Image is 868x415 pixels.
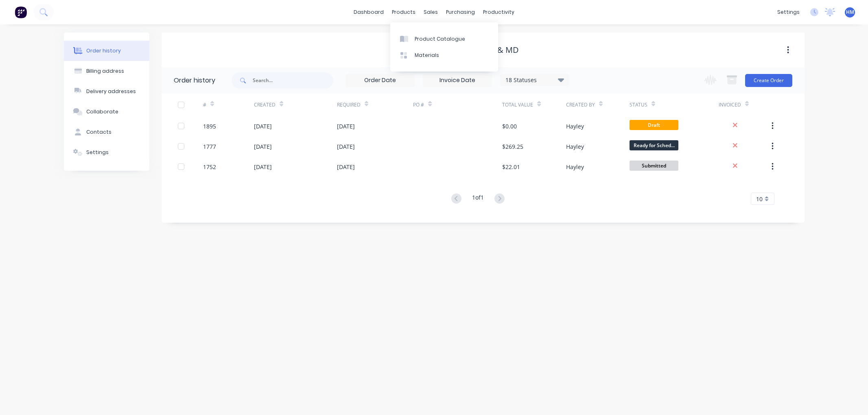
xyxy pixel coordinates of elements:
a: Materials [390,47,498,63]
div: Hayley [566,122,584,130]
span: 10 [756,195,763,203]
div: [DATE] [254,163,272,171]
div: purchasing [442,6,479,18]
div: [DATE] [337,142,355,151]
div: Invoiced [719,101,741,109]
div: # [203,93,254,116]
div: Status [630,93,719,116]
div: 18 Statuses [501,76,569,85]
div: Required [337,101,361,109]
div: Settings [86,149,109,156]
div: Materials [415,52,439,59]
div: # [203,101,206,109]
div: Hayley [566,142,584,151]
div: Total Value [502,93,566,116]
button: Collaborate [64,102,149,122]
div: Order history [174,76,215,85]
input: Invoice Date [423,74,492,87]
div: $22.01 [502,163,520,171]
div: Invoiced [719,93,770,116]
button: Delivery addresses [64,81,149,102]
div: $269.25 [502,142,523,151]
div: Created By [566,101,595,109]
a: Product Catalogue [390,30,498,47]
div: Status [630,101,647,109]
div: 1777 [203,142,216,151]
div: sales [420,6,442,18]
div: Product Catalogue [415,35,465,43]
div: Contacts [86,128,112,136]
span: HM [846,9,854,16]
div: $0.00 [502,122,517,130]
div: Delivery addresses [86,88,136,95]
input: Order Date [346,74,414,87]
div: Created [254,93,337,116]
div: settings [773,6,804,18]
div: PO # [413,101,424,109]
img: Factory [15,6,27,18]
div: 1752 [203,163,216,171]
span: Submitted [630,161,678,171]
div: Required [337,93,413,116]
div: [DATE] [254,142,272,151]
div: [DATE] [337,163,355,171]
button: Settings [64,142,149,163]
button: Billing address [64,61,149,81]
div: Hayley [566,163,584,171]
button: Order history [64,41,149,61]
div: 1895 [203,122,216,130]
button: Create Order [745,74,792,87]
div: Collaborate [86,108,118,115]
div: Created [254,101,275,109]
span: Draft [630,120,678,130]
span: Ready for Sched... [630,140,678,150]
div: Total Value [502,101,533,109]
a: dashboard [350,6,388,18]
div: products [388,6,420,18]
button: Contacts [64,122,149,142]
div: 1 of 1 [472,193,484,205]
input: Search... [253,72,333,89]
div: PO # [413,93,502,116]
div: Order history [86,47,121,54]
div: [DATE] [254,122,272,130]
div: Created By [566,93,630,116]
div: Billing address [86,67,124,75]
div: productivity [479,6,518,18]
div: [DATE] [337,122,355,130]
